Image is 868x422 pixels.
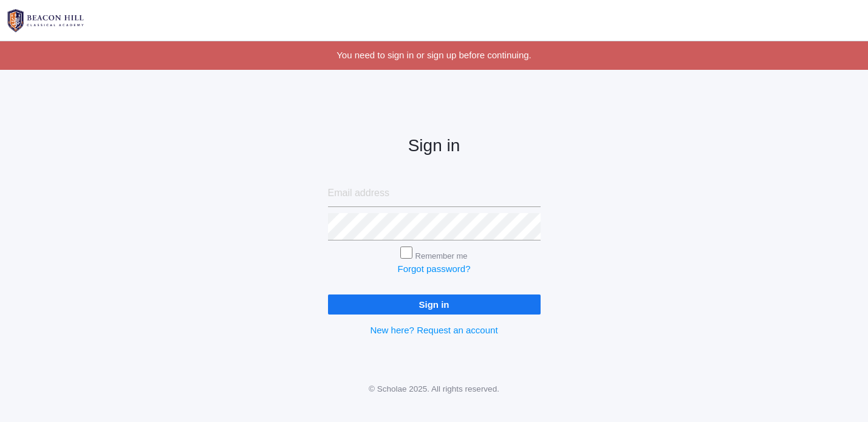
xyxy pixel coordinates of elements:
[328,180,541,207] input: Email address
[397,264,470,274] a: Forgot password?
[415,251,468,260] label: Remember me
[370,325,497,335] a: New here? Request an account
[328,294,541,315] input: Sign in
[328,137,541,155] h2: Sign in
